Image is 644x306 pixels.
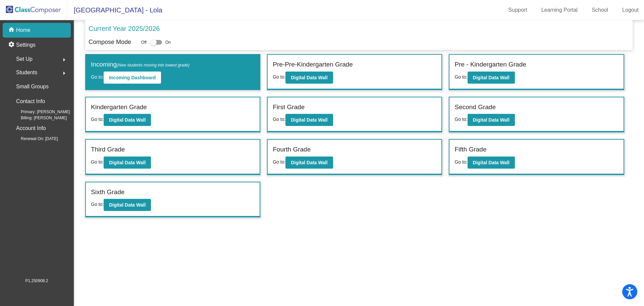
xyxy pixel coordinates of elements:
[454,159,467,165] span: Go to:
[273,159,285,165] span: Go to:
[91,202,104,207] span: Go to:
[109,160,146,165] b: Digital Data Wall
[16,124,46,133] p: Account Info
[141,39,147,45] span: Off
[454,74,467,80] span: Go to:
[109,75,156,80] b: Incoming Dashboard
[291,117,327,123] b: Digital Data Wall
[60,56,68,64] mat-icon: arrow_right
[273,117,285,122] span: Go to:
[273,60,353,70] label: Pre-Pre-Kindergarten Grade
[104,114,151,126] button: Digital Data Wall
[16,82,49,91] p: Small Groups
[454,102,496,112] label: Second Grade
[91,145,125,155] label: Third Grade
[291,160,327,165] b: Digital Data Wall
[91,60,190,70] label: Incoming
[16,54,33,64] span: Set Up
[91,102,147,112] label: Kindergarten Grade
[454,60,526,70] label: Pre - Kindergarten Grade
[285,157,333,169] button: Digital Data Wall
[89,24,160,34] p: Current Year 2025/2026
[291,75,327,80] b: Digital Data Wall
[10,109,70,115] span: Primary: [PERSON_NAME]
[10,115,67,121] span: Billing: [PERSON_NAME]
[285,114,333,126] button: Digital Data Wall
[91,74,104,80] span: Go to:
[104,157,151,169] button: Digital Data Wall
[165,39,171,45] span: On
[454,145,486,155] label: Fifth Grade
[273,102,305,112] label: First Grade
[285,72,333,84] button: Digital Data Wall
[91,159,104,165] span: Go to:
[273,145,311,155] label: Fourth Grade
[8,41,16,49] mat-icon: settings
[454,117,467,122] span: Go to:
[91,117,104,122] span: Go to:
[8,26,16,34] mat-icon: home
[109,117,146,123] b: Digital Data Wall
[473,75,509,80] b: Digital Data Wall
[468,114,515,126] button: Digital Data Wall
[16,26,31,34] p: Home
[473,117,509,123] b: Digital Data Wall
[104,72,161,84] button: Incoming Dashboard
[617,5,644,15] a: Logout
[536,5,583,15] a: Learning Portal
[273,74,285,80] span: Go to:
[16,68,37,77] span: Students
[468,72,515,84] button: Digital Data Wall
[60,69,68,77] mat-icon: arrow_right
[503,5,533,15] a: Support
[473,160,509,165] b: Digital Data Wall
[10,136,58,142] span: Renewal On: [DATE]
[586,5,613,15] a: School
[89,38,131,47] p: Compose Mode
[91,187,124,197] label: Sixth Grade
[468,157,515,169] button: Digital Data Wall
[16,41,36,49] p: Settings
[109,202,146,208] b: Digital Data Wall
[16,97,45,106] p: Contact Info
[67,5,162,15] span: [GEOGRAPHIC_DATA] - Lola
[104,199,151,211] button: Digital Data Wall
[117,63,190,68] span: (New students moving into lowest grade)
